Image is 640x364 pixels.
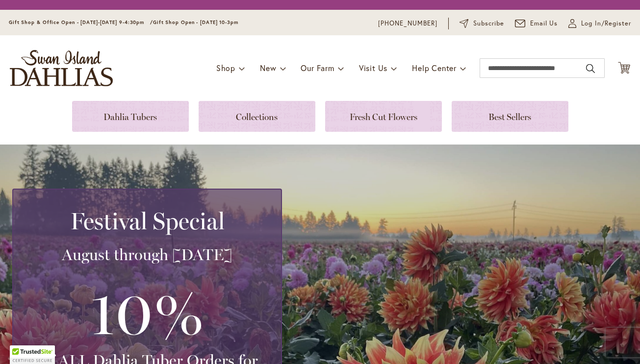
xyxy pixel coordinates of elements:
a: Subscribe [460,19,504,28]
span: New [260,63,276,73]
button: Search [586,61,595,76]
a: [PHONE_NUMBER] [378,19,437,28]
span: Our Farm [301,63,334,73]
h3: August through [DATE] [25,245,269,265]
h2: Festival Special [25,207,269,235]
a: store logo [10,50,113,86]
span: Email Us [530,19,558,28]
span: Gift Shop & Office Open - [DATE]-[DATE] 9-4:30pm / [9,19,153,25]
span: Gift Shop Open - [DATE] 10-3pm [153,19,238,25]
span: Shop [216,63,235,73]
a: Email Us [515,19,558,28]
span: Visit Us [359,63,387,73]
span: Subscribe [473,19,504,28]
h3: 10% [25,274,269,351]
a: Log In/Register [568,19,631,28]
span: Log In/Register [581,19,631,28]
span: Help Center [412,63,457,73]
